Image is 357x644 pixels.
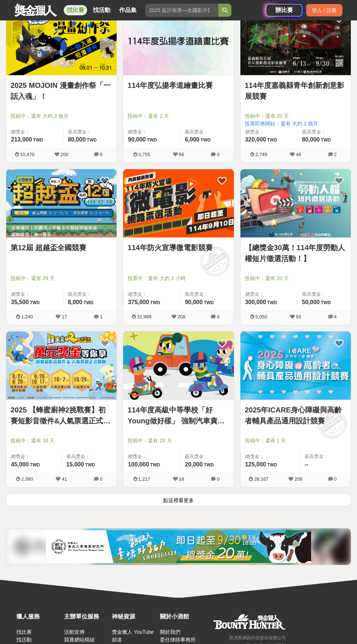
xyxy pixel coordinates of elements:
[128,136,146,143] span: 90,000
[245,136,266,143] span: 320,000
[302,299,320,305] span: 50,000
[123,169,234,238] a: Cover Image
[68,299,82,305] span: 8,000
[11,291,59,298] span: 總獎金：
[60,152,68,157] span: 200
[6,169,117,237] img: Cover Image
[306,4,342,16] div: 登入 / 註冊
[127,404,229,426] a: 114年度高級中等學校「好Young做好樣」 強制汽車責任保險宣導短片徵選活動
[179,476,184,482] span: 18
[245,120,346,128] span: 投票即將開始：還有 大約 1 個月
[245,461,266,468] span: 125,000
[147,137,157,143] span: TWD
[245,80,346,102] a: 114年度嘉義縣青年創新創意影展競賽
[16,612,60,621] div: 獵人服務
[267,137,277,143] span: TWD
[296,152,301,157] span: 46
[11,275,112,282] span: 投稿中：還有 29 天
[6,493,351,506] button: 點這裡看更多
[21,476,33,482] span: 2,380
[245,242,346,264] a: 【總獎金30萬！114年度勞動人權短片徵選活動！】
[266,4,302,16] div: 辦比賽
[64,5,87,15] a: 找比賽
[127,242,229,253] a: 114年防火宣導微電影競賽
[128,453,176,460] span: 總獎金：
[11,128,59,136] span: 總獎金：
[11,453,57,460] span: 總獎金：
[6,331,117,400] img: Cover Image
[128,461,149,468] span: 100,000
[150,462,160,468] span: TWD
[100,476,102,482] span: 0
[11,404,112,426] a: 2025 【蜂蜜廚神2挑戰賽】初賽短影音徵件&人氣票選正式開跑！
[128,291,176,298] span: 總獎金：
[185,299,203,305] span: 90,000
[185,136,199,143] span: 6,000
[127,112,229,120] span: 投稿中：還有 2 天
[127,275,229,282] span: 投票中：還有 大約 2 小時
[145,4,218,17] input: 2025 反詐視界—全國影片競賽
[160,629,180,635] a: 關於我們
[245,291,293,298] span: 總獎金：
[138,476,150,482] span: 1,217
[267,300,277,305] span: TWD
[204,462,213,468] span: TWD
[16,629,32,635] a: 找比賽
[11,242,112,253] a: 第12屆 超越盃全國競賽
[302,128,346,136] span: 最高獎金：
[255,152,267,157] span: 2,749
[64,612,108,621] div: 主辦單位服務
[255,314,267,319] span: 5,050
[160,612,204,621] div: 關於小酒館
[138,152,150,157] span: 3,755
[6,7,117,75] a: Cover Image
[123,331,234,400] img: Cover Image
[302,136,320,143] span: 80,000
[100,152,102,157] span: 0
[245,437,346,445] span: 投稿中：還有 1 天
[62,314,67,319] span: 17
[245,275,346,282] span: 投稿中：還有 20 天
[240,7,351,75] a: Cover Image
[245,453,295,460] span: 總獎金：
[128,299,149,305] span: 375,000
[245,112,346,120] span: 投稿中：還有 20 天
[185,291,229,298] span: 最高獎金：
[90,5,113,15] a: 找活動
[116,5,140,15] a: 作品集
[46,530,311,563] img: 0995b255-03a4-443a-8a0b-3f8e7433864a.jpg
[83,300,93,305] span: TWD
[30,462,40,468] span: TWD
[185,461,203,468] span: 20,000
[334,314,337,319] span: 4
[137,314,152,319] span: 31,989
[68,136,86,143] span: 80,000
[68,291,112,298] span: 最高獎金：
[11,136,32,143] span: 213,000
[240,331,351,400] img: Cover Image
[217,152,219,157] span: 0
[20,152,35,157] span: 10,470
[11,299,29,305] span: 35,500
[112,612,156,621] div: 神秘資源
[127,80,229,91] a: 114年度弘揚孝道繪畫比賽
[254,476,268,482] span: 28,167
[66,461,84,468] span: 15,000
[123,169,234,237] img: Cover Image
[64,629,85,635] a: 活動宣傳
[150,300,160,305] span: TWD
[123,331,234,400] a: Cover Image
[11,461,29,468] span: 45,000
[179,152,184,157] span: 66
[123,7,234,75] img: Cover Image
[245,404,346,426] a: 2025年ICARE身心障礙與高齡者輔具產品通用設計競賽
[240,169,351,238] a: Cover Image
[62,476,67,482] span: 41
[11,437,112,445] span: 投稿中：還有 16 天
[296,314,301,319] span: 93
[305,453,346,460] span: 最高獎金：
[100,314,102,319] span: 1
[160,637,196,643] a: 委任律師事務所
[185,453,229,460] span: 最高獎金：
[6,169,117,238] a: Cover Image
